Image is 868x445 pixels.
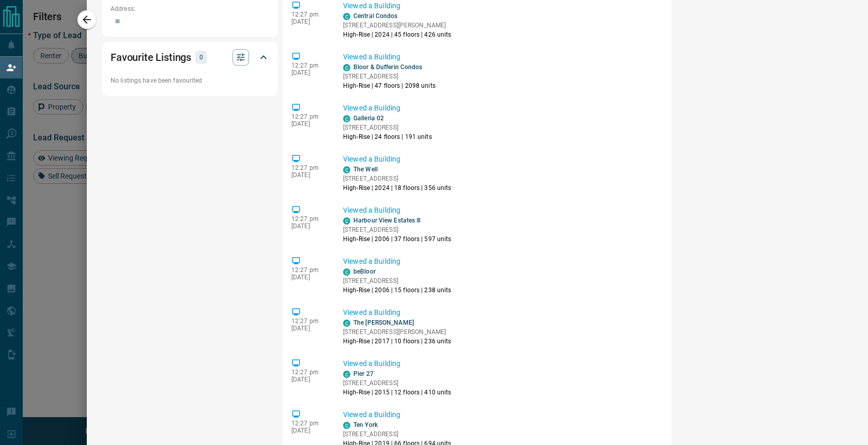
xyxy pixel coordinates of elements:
[353,421,378,428] a: Ten York
[343,13,350,20] div: condos.ca
[343,217,350,225] div: condos.ca
[343,409,659,420] p: Viewed a Building
[343,337,452,346] p: High-Rise | 2017 | 10 floors | 236 units
[111,49,191,66] h2: Favourite Listings
[343,103,659,114] p: Viewed a Building
[291,11,328,18] p: 12:27 pm
[291,376,328,383] p: [DATE]
[291,215,328,223] p: 12:27 pm
[353,63,423,71] a: Bloor & Dufferin Condos
[343,52,659,62] p: Viewed a Building
[343,205,659,216] p: Viewed a Building
[353,268,376,275] a: beBloor
[353,115,384,122] a: Galleria 02
[343,388,452,397] p: High-Rise | 2015 | 12 floors | 410 units
[291,427,328,434] p: [DATE]
[291,317,328,325] p: 12:27 pm
[111,76,270,85] p: No listings have been favourited
[343,371,350,378] div: condos.ca
[343,166,350,173] div: condos.ca
[343,225,452,234] p: [STREET_ADDRESS]
[343,183,452,193] p: High-Rise | 2024 | 18 floors | 356 units
[343,268,350,276] div: condos.ca
[343,81,436,90] p: High-Rise | 47 floors | 2098 units
[291,164,328,171] p: 12:27 pm
[343,285,452,295] p: High-Rise | 2006 | 15 floors | 238 units
[111,4,270,13] p: Address:
[291,18,328,25] p: [DATE]
[343,123,432,132] p: [STREET_ADDRESS]
[291,325,328,332] p: [DATE]
[343,234,452,244] p: High-Rise | 2006 | 37 floors | 597 units
[291,171,328,179] p: [DATE]
[291,113,328,120] p: 12:27 pm
[343,276,452,285] p: [STREET_ADDRESS]
[343,320,350,327] div: condos.ca
[291,420,328,427] p: 12:27 pm
[343,1,659,11] p: Viewed a Building
[353,370,374,377] a: Pier 27
[198,52,204,63] p: 0
[343,358,659,369] p: Viewed a Building
[353,166,378,173] a: The Well
[291,62,328,69] p: 12:27 pm
[291,274,328,281] p: [DATE]
[291,369,328,376] p: 12:27 pm
[353,319,414,326] a: The [PERSON_NAME]
[291,266,328,274] p: 12:27 pm
[343,422,350,429] div: condos.ca
[343,21,452,30] p: [STREET_ADDRESS][PERSON_NAME]
[291,223,328,230] p: [DATE]
[353,217,421,224] a: Harbour View Estates Ⅲ
[343,154,659,165] p: Viewed a Building
[291,69,328,76] p: [DATE]
[343,378,452,388] p: [STREET_ADDRESS]
[343,256,659,267] p: Viewed a Building
[343,174,452,183] p: [STREET_ADDRESS]
[343,327,452,337] p: [STREET_ADDRESS][PERSON_NAME]
[343,307,659,318] p: Viewed a Building
[343,430,452,439] p: [STREET_ADDRESS]
[343,115,350,122] div: condos.ca
[343,72,436,81] p: [STREET_ADDRESS]
[353,12,398,20] a: Central Condos
[343,30,452,39] p: High-Rise | 2024 | 45 floors | 426 units
[343,132,432,141] p: High-Rise | 24 floors | 191 units
[343,64,350,71] div: condos.ca
[291,120,328,128] p: [DATE]
[111,45,270,70] div: Favourite Listings0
